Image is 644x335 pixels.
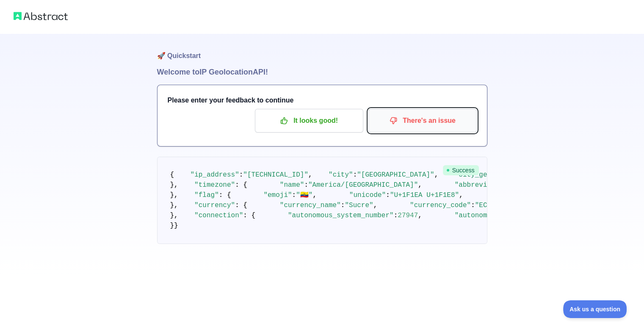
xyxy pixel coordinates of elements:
span: 27947 [398,212,418,219]
span: , [373,202,378,209]
span: "emoji" [263,191,292,199]
span: "timezone" [194,181,235,189]
span: "abbreviation" [455,181,511,189]
span: "America/[GEOGRAPHIC_DATA]" [308,181,418,189]
p: There's an issue [375,114,470,128]
span: "flag" [194,191,219,199]
span: : [386,191,390,199]
span: "[GEOGRAPHIC_DATA]" [357,171,434,179]
span: "[TECHNICAL_ID]" [243,171,308,179]
span: "autonomous_system_organization" [455,212,585,219]
span: : [304,181,308,189]
span: : [341,202,345,209]
span: "ip_address" [191,171,239,179]
span: "Sucre" [345,202,373,209]
iframe: Toggle Customer Support [563,300,627,318]
span: "connection" [194,212,243,219]
span: Success [443,165,479,175]
span: "currency_name" [280,202,341,209]
span: : [471,202,475,209]
span: : [239,171,243,179]
span: , [434,171,439,179]
span: "autonomous_system_number" [288,212,394,219]
h1: Welcome to IP Geolocation API! [157,66,487,78]
p: It looks good! [261,114,357,128]
button: There's an issue [368,109,477,133]
span: , [312,191,317,199]
span: : { [243,212,255,219]
span: "currency_code" [410,202,471,209]
span: : [394,212,398,219]
span: "currency" [194,202,235,209]
span: : { [219,191,231,199]
span: : { [235,181,247,189]
span: "🇪🇨" [296,191,312,199]
span: : { [235,202,247,209]
img: Abstract logo [14,10,68,22]
span: : [292,191,296,199]
span: "city" [329,171,353,179]
span: "ECS" [475,202,495,209]
span: , [459,191,463,199]
span: , [418,212,422,219]
span: "U+1F1EA U+1F1E8" [390,191,459,199]
span: "unicode" [349,191,386,199]
span: { [170,171,174,179]
span: , [308,171,312,179]
span: , [418,181,422,189]
span: "name" [280,181,304,189]
button: It looks good! [255,109,363,133]
h1: 🚀 Quickstart [157,34,487,66]
h3: Please enter your feedback to continue [168,95,477,105]
span: : [353,171,357,179]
